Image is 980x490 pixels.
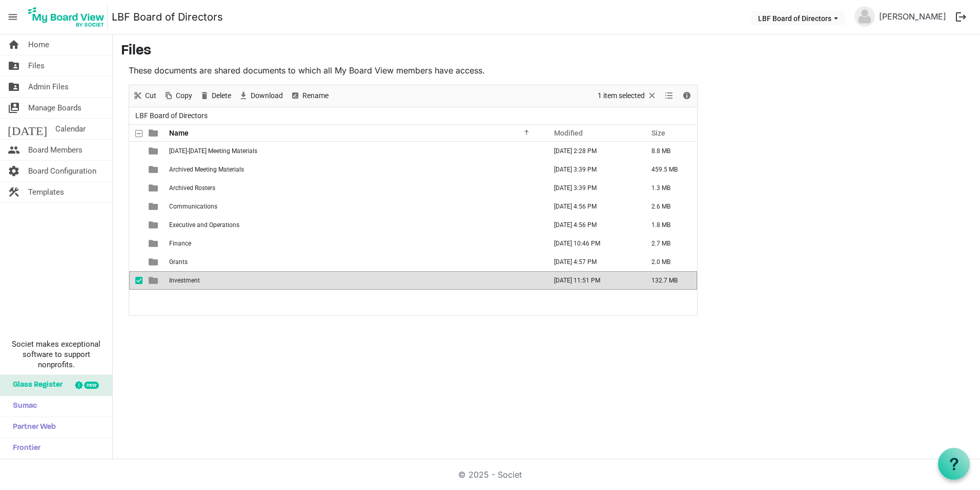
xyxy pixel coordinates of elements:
span: Delete [211,89,232,102]
img: My Board View Logo [25,4,108,30]
span: Templates [28,182,64,202]
td: checkbox [129,234,142,253]
button: logout [950,6,972,28]
span: Copy [175,89,193,102]
button: LBF Board of Directors dropdownbutton [751,11,845,25]
td: Finance is template cell column header Name [166,234,543,253]
td: checkbox [129,142,142,160]
td: February 06, 2025 10:46 PM column header Modified [543,234,641,253]
span: Cut [144,89,157,102]
span: [DATE] [8,119,47,139]
span: Partner Web [8,417,56,438]
a: © 2025 - Societ [458,469,522,480]
span: switch_account [8,98,20,118]
button: Download [237,89,285,102]
span: menu [3,7,23,27]
td: 8.8 MB is template cell column header Size [641,142,697,160]
td: July 24, 2024 4:56 PM column header Modified [543,197,641,216]
span: Home [28,34,49,55]
span: Calendar [55,119,86,139]
td: Executive and Operations is template cell column header Name [166,216,543,234]
span: Glass Register [8,375,63,395]
td: 2025-2026 Meeting Materials is template cell column header Name [166,142,543,160]
td: checkbox [129,253,142,271]
td: Communications is template cell column header Name [166,197,543,216]
span: Size [651,129,665,137]
span: Board Members [28,140,83,160]
div: Clear selection [594,85,661,107]
td: is template cell column header type [142,179,166,197]
span: Executive and Operations [169,221,239,229]
td: 132.7 MB is template cell column header Size [641,271,697,290]
span: Admin Files [28,77,69,97]
span: Modified [554,129,583,137]
td: Grants is template cell column header Name [166,253,543,271]
button: Selection [596,89,659,102]
div: View [661,85,678,107]
span: LBF Board of Directors [133,109,210,122]
td: is template cell column header type [142,234,166,253]
div: new [84,382,99,389]
span: Board Configuration [28,161,96,181]
button: View dropdownbutton [663,89,675,102]
div: Download [235,85,287,107]
span: Archived Meeting Materials [169,166,244,173]
span: Sumac [8,396,37,417]
span: folder_shared [8,55,20,76]
td: 2.6 MB is template cell column header Size [641,197,697,216]
td: is template cell column header type [142,160,166,179]
a: [PERSON_NAME] [875,6,950,27]
span: Communications [169,203,217,210]
h3: Files [121,43,972,60]
td: is template cell column header type [142,197,166,216]
span: Grants [169,258,188,266]
td: checkbox [129,271,142,290]
td: checkbox [129,160,142,179]
span: [DATE]-[DATE] Meeting Materials [169,147,257,155]
span: folder_shared [8,77,20,97]
button: Rename [289,89,331,102]
div: Rename [287,85,332,107]
td: Archived Rosters is template cell column header Name [166,179,543,197]
span: people [8,140,20,160]
button: Delete [198,89,233,102]
span: Finance [169,240,191,247]
button: Details [680,89,694,102]
div: Details [678,85,696,107]
td: July 25, 2025 3:39 PM column header Modified [543,160,641,179]
td: is template cell column header type [142,271,166,290]
td: 459.5 MB is template cell column header Size [641,160,697,179]
button: Copy [162,89,194,102]
div: Copy [160,85,196,107]
span: Investment [169,277,200,284]
a: LBF Board of Directors [112,7,223,27]
span: Frontier [8,438,40,459]
span: Files [28,55,45,76]
span: settings [8,161,20,181]
td: 2.0 MB is template cell column header Size [641,253,697,271]
td: Archived Meeting Materials is template cell column header Name [166,160,543,179]
img: no-profile-picture.svg [854,6,875,27]
td: checkbox [129,216,142,234]
td: 1.8 MB is template cell column header Size [641,216,697,234]
div: Cut [129,85,160,107]
a: My Board View Logo [25,4,112,30]
p: These documents are shared documents to which all My Board View members have access. [129,64,698,77]
span: construction [8,182,20,202]
td: July 14, 2025 11:51 PM column header Modified [543,271,641,290]
td: 2.7 MB is template cell column header Size [641,234,697,253]
td: Investment is template cell column header Name [166,271,543,290]
button: Cut [131,89,158,102]
td: is template cell column header type [142,216,166,234]
td: July 24, 2024 4:57 PM column header Modified [543,253,641,271]
span: Manage Boards [28,98,81,118]
td: July 23, 2025 2:28 PM column header Modified [543,142,641,160]
span: Archived Rosters [169,184,215,192]
span: home [8,34,20,55]
span: Societ makes exceptional software to support nonprofits. [5,339,108,370]
td: 1.3 MB is template cell column header Size [641,179,697,197]
td: is template cell column header type [142,253,166,271]
span: 1 item selected [597,89,646,102]
td: July 25, 2025 3:39 PM column header Modified [543,179,641,197]
span: Rename [301,89,330,102]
